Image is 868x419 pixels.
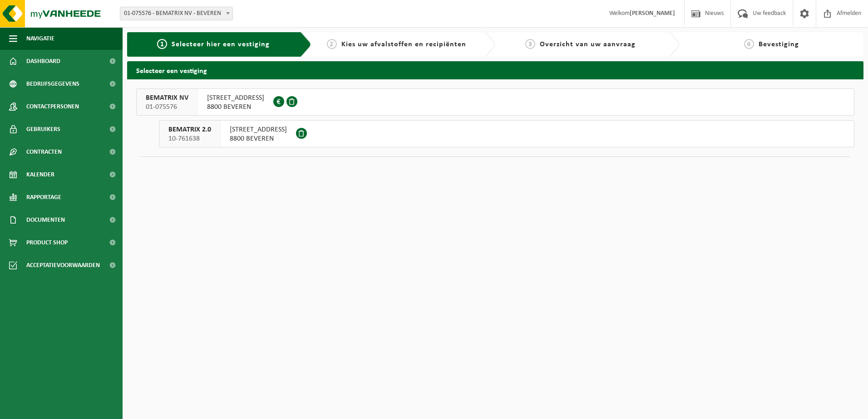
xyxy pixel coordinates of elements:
span: 01-075576 - BEMATRIX NV - BEVEREN [120,7,233,20]
span: BEMATRIX 2.0 [168,125,211,134]
span: Bedrijfsgegevens [26,73,79,95]
span: 2 [327,39,337,49]
strong: [PERSON_NAME] [630,10,675,17]
span: BEMATRIX NV [146,93,188,102]
span: 01-075576 [146,102,188,112]
span: Acceptatievoorwaarden [26,254,100,277]
span: [STREET_ADDRESS] [230,125,287,134]
span: Rapportage [26,186,61,209]
span: Kies uw afvalstoffen en recipiënten [341,41,466,48]
span: Product Shop [26,231,68,254]
button: BEMATRIX NV 01-075576 [STREET_ADDRESS]8800 BEVEREN [136,88,854,116]
span: Contracten [26,141,62,163]
span: Selecteer hier een vestiging [172,41,270,48]
span: Navigatie [26,27,54,50]
span: 8800 BEVEREN [230,134,287,143]
span: [STREET_ADDRESS] [207,93,264,102]
span: 10-761638 [168,134,211,143]
span: Kalender [26,163,54,186]
h2: Selecteer een vestiging [127,61,863,79]
span: Gebruikers [26,118,60,141]
span: Contactpersonen [26,95,79,118]
button: BEMATRIX 2.0 10-761638 [STREET_ADDRESS]8800 BEVEREN [159,120,854,147]
span: Bevestiging [759,41,799,48]
span: 1 [157,39,167,49]
span: Dashboard [26,50,60,73]
span: 01-075576 - BEMATRIX NV - BEVEREN [120,7,232,20]
span: 4 [744,39,754,49]
span: 8800 BEVEREN [207,102,264,112]
span: Overzicht van uw aanvraag [540,41,636,48]
span: Documenten [26,209,65,231]
span: 3 [525,39,535,49]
